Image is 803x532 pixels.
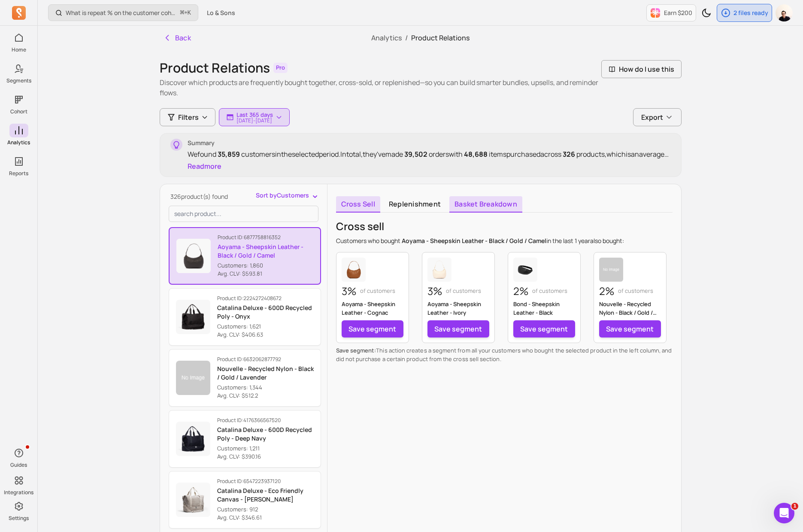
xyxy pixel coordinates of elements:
button: Lo & Sons [202,5,240,21]
a: Cross sell [336,196,380,213]
p: Avg. CLV: $512.2 [217,392,314,400]
p: 2% [513,285,529,297]
div: We found customers in the selected period. In total, they've made orders with items purchased acr... [188,149,671,159]
button: Guides [9,444,28,470]
a: Save segment [513,320,575,337]
span: Product Relations [411,33,470,43]
p: Nouvelle - Recycled Nylon - Black / Gold / Lavender [599,300,661,317]
span: + [180,8,191,17]
span: 48,688 [463,149,489,159]
span: 326 [561,149,576,159]
p: Integrations [4,489,33,496]
a: Save segment [342,320,403,337]
span: Pro [273,63,288,73]
span: 1 [791,503,798,510]
p: This action creates a segment from all your customers who bought the selected product in the left... [336,347,673,363]
p: Guides [10,462,27,468]
img: Product image [176,361,210,395]
p: Catalina Deluxe - 600D Recycled Poly - Deep Navy [217,426,314,443]
button: Last 365 days[DATE]-[DATE] [219,108,290,126]
span: 35,859 [216,149,241,159]
p: Nouvelle - Recycled Nylon - Black / Gold / Lavender [217,365,314,382]
button: 2 files ready [717,4,772,22]
img: Product image [176,300,210,334]
img: Product image [176,483,210,517]
p: Avg. CLV: $593.81 [218,270,313,278]
img: Product image [176,422,210,456]
p: Cross sell [336,219,624,233]
p: 2% [599,285,615,297]
p: Aoyama - Sheepskin Leather - Cognac [342,300,403,317]
p: Aoyama - Sheepskin Leather - Ivory [427,300,489,317]
span: Export [641,112,663,122]
a: Basket breakdown [449,196,522,213]
p: Customers: 1,621 [217,322,314,331]
input: search product [169,206,318,222]
p: 2 files ready [733,9,768,17]
button: Product ID:6632062877792Nouvelle - Recycled Nylon - Black / Gold / LavenderCustomers: 1,344 Avg. ... [169,349,321,407]
span: Aoyama - Sheepskin Leather - Black / Gold / Camel [402,237,546,245]
p: Product ID: 6877758816352 [218,234,313,241]
p: Customers: 1,344 [217,383,314,392]
img: Aoyama - Sheepskin Leather - Ivory [427,258,451,282]
button: Toggle dark mode [698,4,715,21]
p: Last 365 days [236,111,273,118]
h1: Product Relations [160,60,270,76]
p: Discover which products are frequently bought together, cross-sold, or replenished—so you can bui... [160,77,601,98]
span: Lo & Sons [207,9,235,17]
p: 3% [427,285,442,297]
p: Analytics [7,139,30,146]
p: Catalina Deluxe - 600D Recycled Poly - Onyx [217,304,314,321]
button: Product ID:4176366567520Catalina Deluxe - 600D Recycled Poly - Deep NavyCustomers: 1,211 Avg. CLV... [169,410,321,468]
span: Filters [178,112,199,122]
p: 3% [342,285,357,297]
button: Product ID:6877758816352Aoyama - Sheepskin Leather - Black / Gold / CamelCustomers: 1,860 Avg. CL... [169,227,321,285]
p: Aoyama - Sheepskin Leather - Black / Gold / Camel [218,243,313,260]
img: Nouvelle - Recycled Nylon - Black / Gold / Lavender [599,258,623,282]
button: Filters [160,108,215,126]
img: Aoyama - Sheepskin Leather - Cognac [342,258,366,282]
span: 326 product(s) found [170,192,228,201]
p: Customers: 1,860 [218,261,313,270]
p: Catalina Deluxe - Eco Friendly Canvas - [PERSON_NAME] [217,486,314,504]
img: avatar [776,4,793,21]
p: Settings [9,515,29,522]
p: Product ID: 6632062877792 [217,356,314,363]
p: Avg. CLV: $346.61 [217,514,314,522]
a: Analytics [371,33,402,43]
p: Home [12,46,26,53]
span: / [402,33,411,43]
span: Save segment: [336,347,376,354]
p: Product ID: 4176366567520 [217,417,314,424]
p: Customers who bought in the last also bought: [336,237,624,245]
a: Save segment [599,320,661,337]
span: Sort by Customers [256,191,309,200]
iframe: Intercom live chat [774,503,794,523]
button: Product ID:2224272408672Catalina Deluxe - 600D Recycled Poly - OnyxCustomers: 1,621 Avg. CLV: $40... [169,288,321,346]
p: Earn $200 [664,9,692,17]
p: of customers [446,287,481,295]
p: Segments [6,77,31,84]
p: of customers [532,287,567,295]
kbd: K [188,9,191,16]
span: 39,502 [403,149,429,159]
p: [DATE] - [DATE] [236,118,273,123]
kbd: ⌘ [180,8,185,18]
p: Customers: 912 [217,505,314,514]
p: Bond - Sheepskin Leather - Black [513,300,575,317]
p: What is repeat % on the customer cohort page? How is it defined? [66,9,177,17]
span: 1 year [573,237,590,245]
button: How do I use this [601,60,682,78]
button: Export [633,108,682,126]
p: Cohort [10,108,27,115]
p: Customers: 1,211 [217,444,314,453]
p: of customers [618,287,653,295]
p: Avg. CLV: $390.16 [217,453,314,461]
p: Summary [188,139,671,147]
button: Sort byCustomers [256,191,319,200]
button: Readmore [188,161,221,171]
p: Product ID: 2224272408672 [217,295,314,302]
p: Reports [9,170,28,177]
img: Product image [176,239,211,273]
